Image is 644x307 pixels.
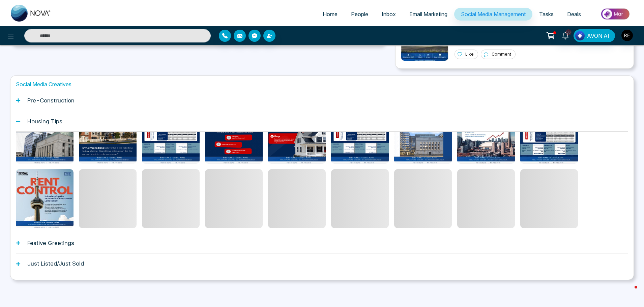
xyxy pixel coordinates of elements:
[575,31,585,40] img: Lead Flow
[344,8,375,21] a: People
[461,11,526,18] span: Social Media Management
[382,11,396,18] span: Inbox
[27,97,75,104] h1: Pre-Construction
[560,8,588,21] a: Deals
[409,11,447,18] span: Email Marketing
[323,11,338,18] span: Home
[27,260,84,267] h1: Just Listed/Just Sold
[587,32,609,40] span: AVON AI
[403,8,454,21] a: Email Marketing
[591,6,640,22] img: Market-place.gif
[621,284,637,300] iframe: Intercom live chat
[532,8,560,21] a: Tasks
[27,118,62,125] h1: Housing Tips
[11,5,51,22] img: Nova CRM Logo
[492,51,511,57] p: Comment
[375,8,403,21] a: Inbox
[539,11,554,18] span: Tasks
[574,29,615,42] button: AVON AI
[454,8,532,21] a: Social Media Management
[557,29,574,41] a: 10
[16,81,628,88] h1: Social Media Creatives
[465,51,474,57] p: Like
[351,11,368,18] span: People
[565,29,572,35] span: 10
[567,11,581,18] span: Deals
[621,30,633,41] img: User Avatar
[27,240,74,246] h1: Festive Greetings
[316,8,344,21] a: Home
